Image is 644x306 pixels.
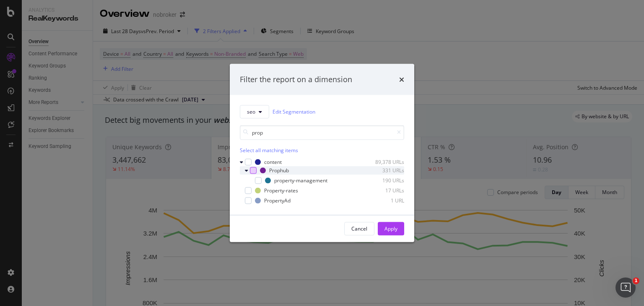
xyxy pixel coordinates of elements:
div: Prophub [269,167,289,174]
span: 1 [633,277,639,284]
div: Apply [384,225,397,232]
div: 1 URL [363,197,404,204]
div: property-management [274,177,327,184]
div: modal [230,64,414,242]
div: 331 URLs [363,167,404,174]
div: content [264,158,282,166]
a: Edit Segmentation [273,107,315,116]
button: seo [240,105,269,118]
div: Property-rates [264,187,298,194]
div: PropertyAd [264,197,291,204]
div: Cancel [351,225,367,232]
iframe: Intercom live chat [615,277,636,298]
span: seo [247,108,255,115]
button: Cancel [344,222,374,235]
button: Apply [378,222,404,235]
input: Search [240,125,404,140]
div: 89,378 URLs [363,158,404,166]
div: Select all matching items [240,146,404,153]
div: 17 URLs [363,187,404,194]
div: Filter the report on a dimension [240,74,352,85]
div: 190 URLs [363,177,404,184]
div: times [399,74,404,85]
